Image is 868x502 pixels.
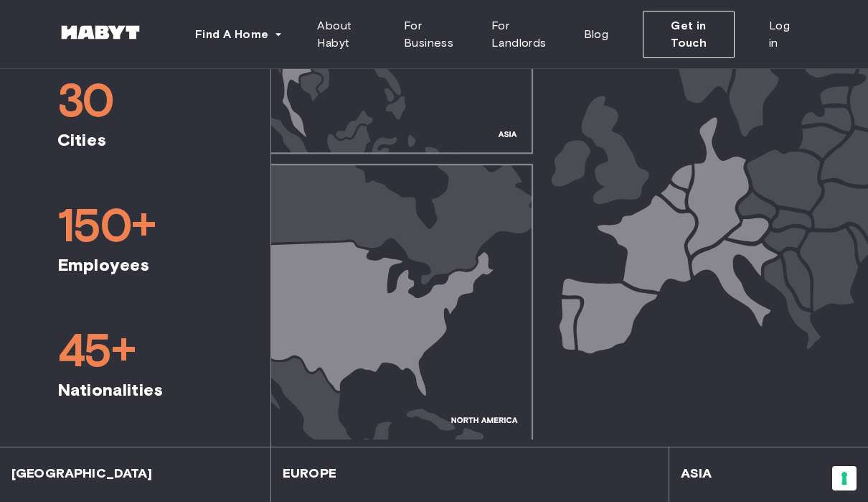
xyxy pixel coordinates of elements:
span: For Landlords [491,17,561,52]
a: For Business [392,11,480,57]
span: Nationalities [57,379,213,401]
span: About Habyt [317,17,381,52]
button: Find A Home [184,20,294,49]
span: Find A Home [195,26,268,43]
a: About Habyt [306,11,392,57]
span: Asia [669,465,712,481]
span: Cities [57,129,213,151]
span: 30 [57,72,213,129]
button: Get in Touch [643,11,735,58]
span: Get in Touch [655,17,722,52]
span: 150+ [57,197,213,254]
a: For Landlords [480,11,572,57]
a: Blog [572,11,621,57]
span: Blog [584,26,609,43]
span: For Business [404,17,468,52]
span: Log in [769,17,799,52]
img: Habyt [57,25,143,39]
span: Europe [271,465,336,481]
a: Log in [758,11,811,57]
span: Employees [57,254,213,276]
button: Your consent preferences for tracking technologies [832,466,857,491]
span: 45+ [57,322,213,379]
